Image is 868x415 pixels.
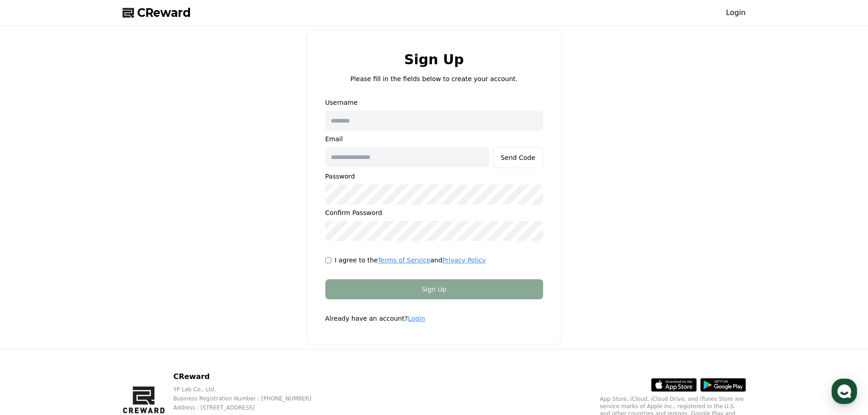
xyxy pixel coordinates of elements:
[325,279,543,299] button: Sign Up
[173,371,326,382] p: CReward
[173,404,326,411] p: Address : [STREET_ADDRESS]
[173,386,326,393] p: YP Lab Co., Ltd.
[344,285,525,294] div: Sign Up
[378,256,430,264] a: Terms of Service
[325,172,543,181] p: Password
[76,303,103,310] span: Messages
[123,5,191,20] a: CReward
[335,256,486,265] p: I agree to the and
[325,98,543,107] p: Username
[726,7,745,18] a: Login
[3,289,60,312] a: Home
[408,315,425,322] a: Login
[501,153,535,162] div: Send Code
[137,5,191,20] span: CReward
[325,314,543,323] p: Already have an account?
[325,134,543,143] p: Email
[493,147,543,168] button: Send Code
[350,74,518,83] p: Please fill in the fields below to create your account.
[404,52,464,67] h2: Sign Up
[442,256,486,264] a: Privacy Policy
[135,302,157,310] span: Settings
[60,289,118,312] a: Messages
[173,395,326,402] p: Business Registration Number : [PHONE_NUMBER]
[23,302,39,310] span: Home
[325,208,543,217] p: Confirm Password
[118,289,175,312] a: Settings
